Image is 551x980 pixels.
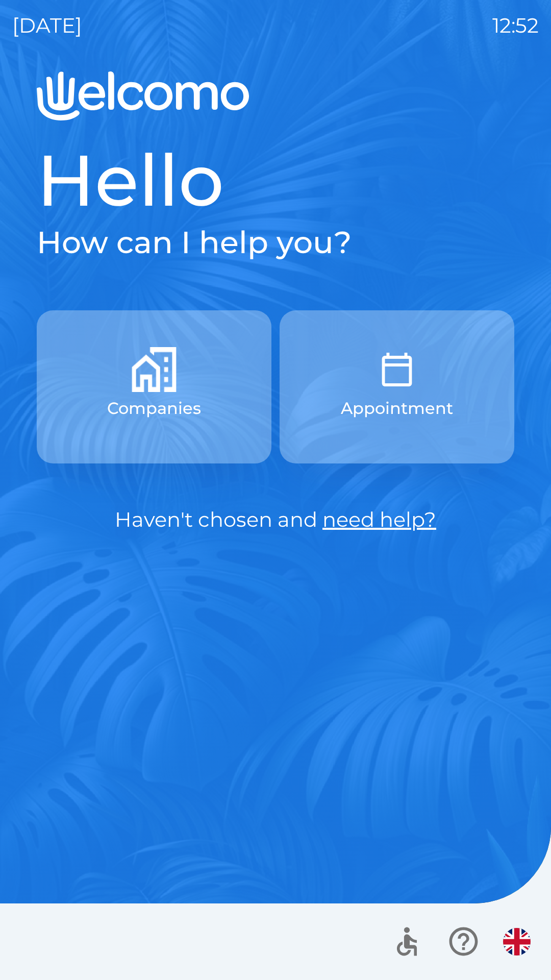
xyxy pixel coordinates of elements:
[322,507,436,532] a: need help?
[503,928,531,955] img: en flag
[37,504,514,535] p: Haven't chosen and
[37,71,514,120] img: Logo
[280,310,514,463] button: Appointment
[107,396,201,421] p: Companies
[37,224,514,261] h2: How can I help you?
[37,137,514,224] h1: Hello
[341,396,453,421] p: Appointment
[12,10,82,41] p: [DATE]
[492,10,539,41] p: 12:52
[37,310,271,463] button: Companies
[374,347,419,392] img: ebd3962f-d1ed-43ad-a168-1f301a2420fe.png
[132,347,177,392] img: 825ce324-eb87-46dd-be6d-9b75a7c278d7.png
